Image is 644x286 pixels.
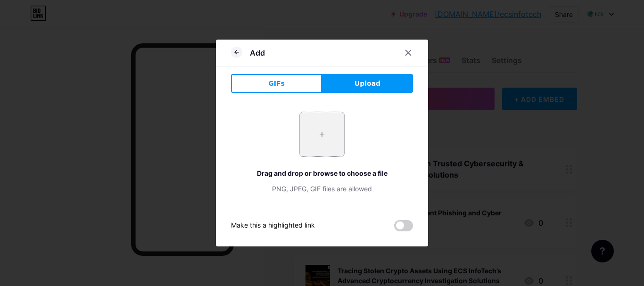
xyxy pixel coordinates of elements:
button: Upload [322,74,413,93]
div: Add [250,47,265,58]
div: Drag and drop or browse to choose a file [231,168,413,178]
span: GIFs [268,79,285,89]
span: Upload [355,79,380,89]
div: PNG, JPEG, GIF files are allowed [231,184,413,194]
button: GIFs [231,74,322,93]
div: Make this a highlighted link [231,220,315,231]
